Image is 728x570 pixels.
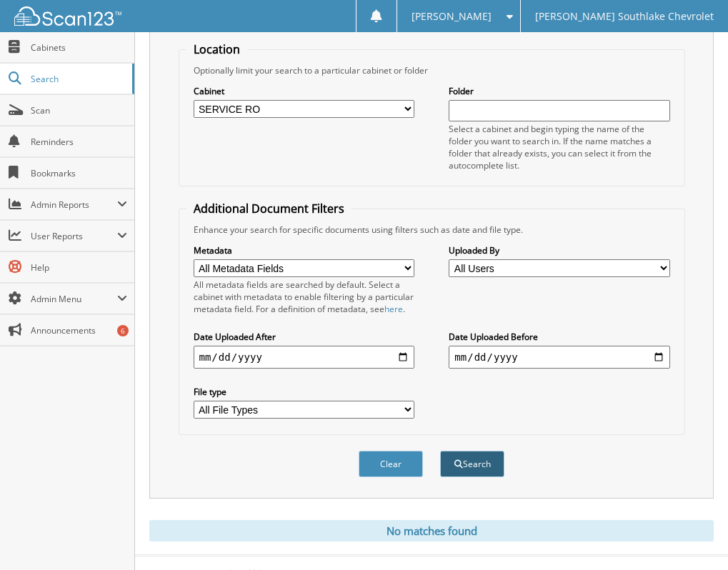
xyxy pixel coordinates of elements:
[149,520,714,541] div: No matches found
[194,331,414,343] label: Date Uploaded After
[31,230,117,242] span: User Reports
[31,41,127,54] span: Cabinets
[31,136,127,148] span: Reminders
[194,346,414,369] input: start
[31,199,117,211] span: Admin Reports
[440,451,504,477] button: Search
[31,261,127,274] span: Help
[31,293,117,305] span: Admin Menu
[449,346,669,369] input: end
[194,244,414,256] label: Metadata
[186,41,247,57] legend: Location
[657,501,728,570] iframe: Chat Widget
[449,244,669,256] label: Uploaded By
[194,85,414,97] label: Cabinet
[359,451,423,477] button: Clear
[194,279,414,315] div: All metadata fields are searched by default. Select a cabinet with metadata to enable filtering b...
[449,123,669,171] div: Select a cabinet and begin typing the name of the folder you want to search in. If the name match...
[194,386,414,398] label: File type
[31,73,125,85] span: Search
[384,303,403,315] a: here
[31,104,127,116] span: Scan
[186,201,351,216] legend: Additional Document Filters
[117,325,129,336] div: 6
[14,6,121,26] img: scan123-logo-white.svg
[412,12,492,21] span: [PERSON_NAME]
[186,64,677,76] div: Optionally limit your search to a particular cabinet or folder
[31,167,127,179] span: Bookmarks
[449,85,669,97] label: Folder
[535,12,714,21] span: [PERSON_NAME] Southlake Chevrolet
[449,331,669,343] label: Date Uploaded Before
[31,324,127,336] span: Announcements
[186,224,677,236] div: Enhance your search for specific documents using filters such as date and file type.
